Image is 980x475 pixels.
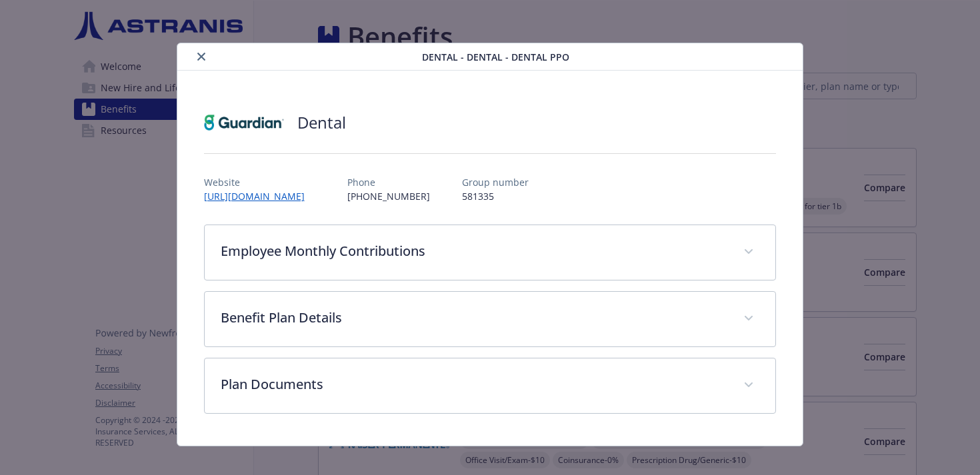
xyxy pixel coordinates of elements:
p: 581335 [462,189,529,203]
button: close [193,49,209,65]
p: Phone [347,175,430,189]
span: Dental - Dental - Dental PPO [422,50,569,64]
div: details for plan Dental - Dental - Dental PPO [98,43,882,446]
div: Benefit Plan Details [205,292,776,346]
p: Website [204,175,315,189]
p: Plan Documents [221,374,728,394]
img: Guardian [204,103,284,143]
div: Employee Monthly Contributions [205,225,776,280]
p: [PHONE_NUMBER] [347,189,430,203]
a: [URL][DOMAIN_NAME] [204,190,315,203]
p: Employee Monthly Contributions [221,241,728,261]
h2: Dental [297,111,346,134]
p: Group number [462,175,529,189]
p: Benefit Plan Details [221,308,728,328]
div: Plan Documents [205,358,776,413]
